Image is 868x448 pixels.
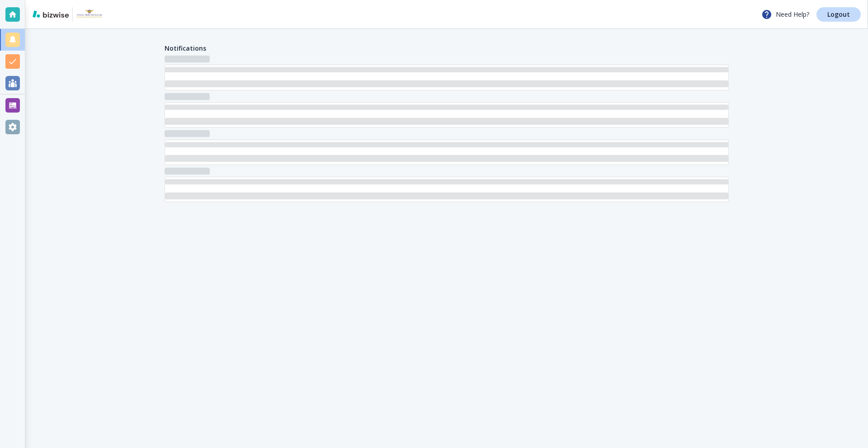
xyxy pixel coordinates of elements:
h4: Notifications [165,43,206,53]
img: Steel Private Bank [76,7,102,22]
img: bizwise [33,10,69,18]
p: Logout [827,11,850,18]
a: Logout [816,7,861,22]
p: Need Help? [761,9,809,20]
